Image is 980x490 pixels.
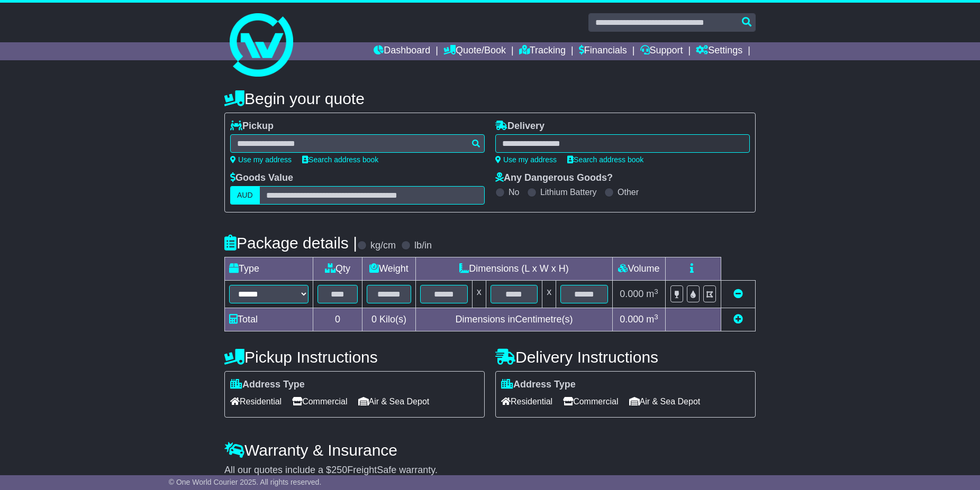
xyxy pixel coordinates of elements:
a: Dashboard [374,42,430,60]
span: © One World Courier 2025. All rights reserved. [169,478,322,486]
td: x [542,281,556,308]
td: Total [225,308,313,331]
span: 0.000 [620,314,643,325]
span: 0 [371,314,377,325]
a: Remove this item [733,289,743,299]
span: m [646,289,658,299]
td: Kilo(s) [362,308,416,331]
label: Address Type [501,379,576,391]
td: Qty [313,257,362,281]
label: No [509,187,519,197]
a: Use my address [495,155,557,164]
a: Use my address [230,155,292,164]
h4: Begin your quote [224,90,756,107]
span: Air & Sea Depot [629,393,701,410]
a: Quote/Book [443,42,506,60]
typeahead: Please provide city [230,134,485,153]
td: Volume [612,257,665,281]
td: Dimensions (L x W x H) [415,257,612,281]
h4: Package details | [224,234,357,252]
label: kg/cm [370,240,396,252]
span: 250 [331,465,347,475]
label: Any Dangerous Goods? [495,172,613,184]
h4: Delivery Instructions [495,348,756,366]
h4: Warranty & Insurance [224,441,756,459]
span: m [646,314,658,325]
span: 0.000 [620,289,643,299]
label: Goods Value [230,172,293,184]
a: Search address book [302,155,378,164]
a: Support [640,42,683,60]
a: Search address book [567,155,643,164]
td: 0 [313,308,362,331]
label: lb/in [414,240,432,252]
td: Type [225,257,313,281]
a: Financials [579,42,627,60]
a: Add new item [733,314,743,325]
label: Address Type [230,379,305,391]
span: Residential [230,393,282,410]
div: All our quotes include a $ FreightSafe warranty. [224,465,756,476]
span: Air & Sea Depot [358,393,430,410]
label: AUD [230,186,260,205]
sup: 3 [654,288,658,295]
td: Dimensions in Centimetre(s) [415,308,612,331]
a: Settings [696,42,742,60]
td: Weight [362,257,416,281]
td: x [472,281,486,308]
sup: 3 [654,313,658,321]
span: Residential [501,393,552,410]
span: Commercial [563,393,618,410]
label: Lithium Battery [540,187,597,197]
label: Other [618,187,639,197]
label: Delivery [495,121,545,132]
span: Commercial [292,393,347,410]
label: Pickup [230,121,274,132]
h4: Pickup Instructions [224,348,485,366]
a: Tracking [519,42,566,60]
